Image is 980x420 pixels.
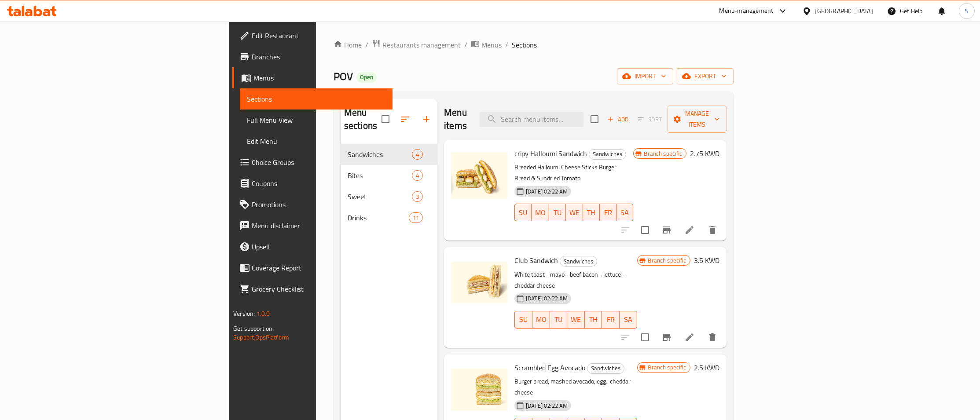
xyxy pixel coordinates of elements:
[641,150,686,158] span: Branch specific
[617,204,633,221] button: SA
[341,165,437,186] div: Bites4
[587,363,624,374] div: Sandwiches
[632,113,668,126] span: Select section first
[603,206,613,219] span: FR
[522,294,571,303] span: [DATE] 02:22 AM
[341,140,437,232] nav: Menu sections
[444,106,469,132] h2: Menu items
[416,109,437,130] button: Add section
[376,110,395,128] span: Select all sections
[412,150,422,159] span: 4
[348,170,412,181] span: Bites
[514,376,637,398] p: Burger bread, mashed avocado, egg.-cheddar cheese
[233,308,255,319] span: Version:
[624,71,666,82] span: import
[252,157,385,168] span: Choice Groups
[232,67,393,88] a: Menus
[585,311,602,329] button: TH
[395,109,416,130] span: Sort sections
[232,173,393,194] a: Coupons
[567,311,585,329] button: WE
[341,144,437,165] div: Sandwiches4
[334,39,734,51] nav: breadcrumb
[505,40,508,50] li: /
[412,172,422,180] span: 4
[253,73,385,83] span: Menus
[233,332,289,343] a: Support.OpsPlatform
[247,94,385,104] span: Sections
[668,106,727,133] button: Manage items
[623,313,634,326] span: SA
[412,149,423,160] div: items
[409,212,423,223] div: items
[232,152,393,173] a: Choice Groups
[481,40,502,50] span: Menus
[341,207,437,228] div: Drinks11
[412,193,422,201] span: 3
[412,170,423,181] div: items
[514,311,532,329] button: SU
[535,206,546,219] span: MO
[620,206,630,219] span: SA
[554,313,564,326] span: TU
[604,113,632,126] button: Add
[566,204,583,221] button: WE
[602,311,620,329] button: FR
[232,215,393,236] a: Menu disclaimer
[512,40,537,50] span: Sections
[451,254,507,310] img: Club Sandwich
[684,332,695,343] a: Edit menu item
[585,110,604,128] span: Select section
[694,362,719,374] h6: 2.5 KWD
[553,206,562,219] span: TU
[675,108,719,130] span: Manage items
[606,114,630,124] span: Add
[514,204,532,221] button: SU
[620,311,637,329] button: SA
[252,178,385,189] span: Coupons
[522,402,571,410] span: [DATE] 02:22 AM
[606,313,616,326] span: FR
[464,40,467,50] li: /
[372,39,461,51] a: Restaurants management
[240,110,393,131] a: Full Menu View
[532,311,550,329] button: MO
[348,149,412,160] div: Sandwiches
[412,191,423,202] div: items
[684,225,695,235] a: Edit menu item
[522,187,571,196] span: [DATE] 02:22 AM
[451,147,507,204] img: cripy Halloumi Sandwich
[232,194,393,215] a: Promotions
[560,256,597,267] span: Sandwiches
[232,25,393,46] a: Edit Restaurant
[656,219,677,241] button: Branch-specific-item
[232,236,393,257] a: Upsell
[560,256,597,267] div: Sandwiches
[656,327,677,348] button: Branch-specific-item
[588,313,599,326] span: TH
[382,40,461,50] span: Restaurants management
[252,30,385,41] span: Edit Restaurant
[702,219,723,241] button: delete
[514,147,587,160] span: cripy Halloumi Sandwich
[514,162,633,184] p: Breaded Halloumi Cheese Sticks Burger Bread & Sundried Tomato
[240,131,393,152] a: Edit Menu
[815,6,873,16] div: [GEOGRAPHIC_DATA]
[569,206,580,219] span: WE
[550,311,568,329] button: TU
[518,313,529,326] span: SU
[252,199,385,210] span: Promotions
[252,51,385,62] span: Branches
[348,191,412,202] span: Sweet
[240,88,393,110] a: Sections
[690,147,719,160] h6: 2.75 KWD
[684,71,727,82] span: export
[694,254,719,267] h6: 3.5 KWD
[233,323,274,334] span: Get support on:
[247,115,385,125] span: Full Menu View
[232,46,393,67] a: Branches
[617,68,673,84] button: import
[514,361,585,374] span: Scrambled Egg Avocado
